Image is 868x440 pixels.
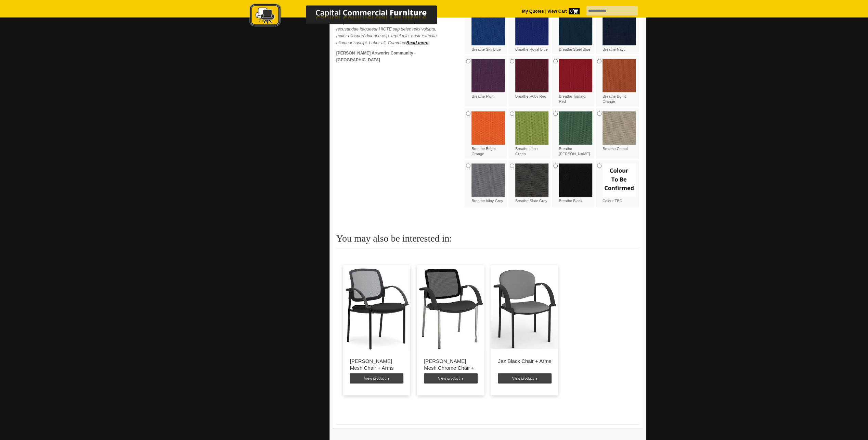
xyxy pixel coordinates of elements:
[603,111,636,145] img: Breathe Camel
[231,3,470,30] a: Capital Commercial Furniture Logo
[417,265,484,351] img: Eura Black Mesh Chrome Chair + Arms
[471,163,505,204] label: Breathe Alloy Grey
[336,233,639,248] h2: You may also be interested in:
[515,12,549,52] label: Breathe Royal Blue
[603,163,636,204] label: Colour TBC
[498,358,552,365] p: Jaz Black Chair + Arms
[515,111,549,157] label: Breathe Lime Green
[231,3,470,28] img: Capital Commercial Furniture Logo
[559,163,592,204] label: Breathe Black
[471,59,505,93] img: Breathe Plum
[471,111,505,145] img: Breathe Bright Orange
[559,59,592,93] img: Breathe Tomato Red
[515,12,549,46] img: Breathe Royal Blue
[603,59,636,105] label: Breathe Burnt Orange
[471,163,505,197] img: Breathe Alloy Grey
[559,12,592,46] img: Breathe Steel Blue
[515,163,549,197] img: Breathe Slate Grey
[471,12,505,46] img: Breathe Sky Blue
[603,163,636,197] img: Colour TBC
[547,9,580,14] strong: View Cart
[343,265,411,351] img: Eura Black Mesh Chair + Arms
[424,373,478,383] a: View product
[559,111,592,157] label: Breathe [PERSON_NAME]
[406,40,428,45] a: Read more
[515,59,549,99] label: Breathe Ruby Red
[559,59,592,105] label: Breathe Tomato Red
[471,12,505,52] label: Breathe Sky Blue
[515,111,549,145] img: Breathe Lime Green
[471,111,505,157] label: Breathe Bright Orange
[569,8,580,14] span: 0
[559,163,592,197] img: Breathe Black
[515,163,549,204] label: Breathe Slate Grey
[350,373,403,383] a: View product
[559,111,592,145] img: Breathe Fern Green
[603,12,636,52] label: Breathe Navy
[350,358,404,371] p: [PERSON_NAME] Mesh Chair + Arms
[498,373,552,383] a: View product
[491,265,559,351] img: Jaz Black Chair + Arms
[603,111,636,151] label: Breathe Camel
[559,12,592,52] label: Breathe Steel Blue
[522,9,544,14] a: My Quotes
[546,9,579,14] a: View Cart0
[336,50,446,63] p: [PERSON_NAME] Artworks Community - [GEOGRAPHIC_DATA]
[603,59,636,93] img: Breathe Burnt Orange
[603,12,636,46] img: Breathe Navy
[424,358,478,378] p: [PERSON_NAME] Mesh Chrome Chair + Arms
[471,59,505,99] label: Breathe Plum
[515,59,549,93] img: Breathe Ruby Red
